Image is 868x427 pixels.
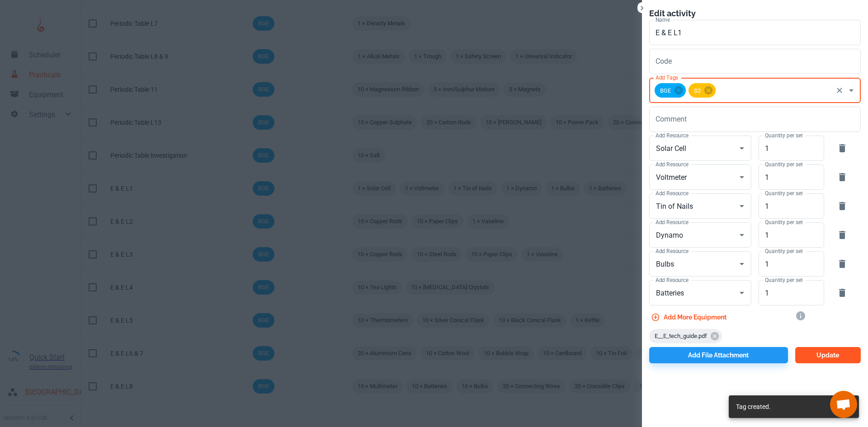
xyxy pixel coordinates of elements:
button: Close [637,4,646,13]
button: Open [736,286,748,299]
span: S2 [689,85,706,96]
button: Add more equipment [649,309,730,325]
label: Add Resource [656,131,689,139]
button: Open [736,142,748,155]
label: Quantity per set [765,131,802,139]
label: Quantity per set [765,218,802,226]
label: Quantity per set [765,189,802,197]
span: E__E_tech_guide.pdf [649,332,712,341]
button: Open [736,258,748,270]
label: Add Resource [656,160,689,168]
label: Quantity per set [765,276,802,284]
button: Open [736,229,748,241]
label: Quantity per set [765,160,802,168]
span: BGE [655,85,676,96]
div: Tag created. [736,398,771,415]
div: S2 [689,83,716,98]
button: Open [845,84,858,97]
h6: Edit activity [649,7,861,20]
button: Update [795,347,861,363]
button: Clear [833,84,846,97]
button: Add file attachment [649,347,788,363]
label: Quantity per set [765,247,802,255]
button: Open [736,200,748,212]
label: Name [656,16,670,23]
button: Open [736,171,748,183]
label: Add Resource [656,247,689,255]
div: E__E_tech_guide.pdf [649,329,722,343]
div: BGE [655,83,686,98]
label: Add Resource [656,276,689,284]
svg: If equipment is attached to a practical, Bunsen will check if enough equipment is available befor... [795,310,806,321]
label: Add Resource [656,189,689,197]
a: Open chat [830,391,857,418]
label: Add Tags [656,74,678,81]
label: Add Resource [656,218,689,226]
